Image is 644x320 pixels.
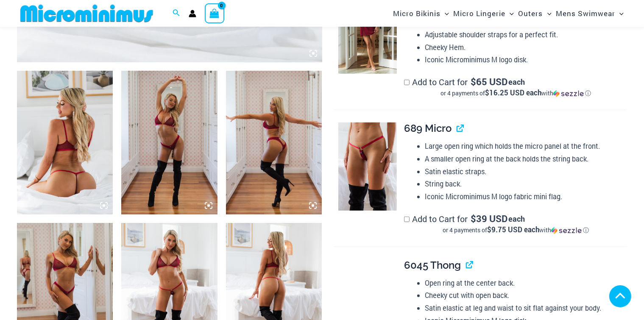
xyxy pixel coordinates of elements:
[425,53,627,66] li: Iconic Microminimus M logo disk.
[226,71,322,215] img: Guilty Pleasures Red 1045 Bra 6045 Thong
[487,225,539,234] span: $9.75 USD each
[404,259,461,271] span: 6045 Thong
[404,76,627,97] label: Add to Cart for
[404,89,627,97] div: or 4 payments of with
[205,3,224,23] a: View Shopping Cart, empty
[543,3,552,24] span: Menu Toggle
[471,212,476,225] span: $
[173,8,180,19] a: Search icon link
[554,3,626,24] a: Mens SwimwearMenu ToggleMenu Toggle
[404,122,452,134] span: 689 Micro
[425,28,627,41] li: Adjustable shoulder straps for a perfect fit.
[440,3,449,24] span: Menu Toggle
[453,3,505,24] span: Micro Lingerie
[425,302,627,314] li: Satin elastic at leg and waist to sit flat against your body.
[471,75,476,88] span: $
[404,80,410,85] input: Add to Cart for$65 USD eachor 4 payments of$16.25 USD eachwithSezzle Click to learn more about Se...
[391,3,451,24] a: Micro BikinisMenu ToggleMenu Toggle
[553,90,584,97] img: Sezzle
[121,71,217,215] img: Guilty Pleasures Red 1045 Bra 6045 Thong
[556,3,615,24] span: Mens Swimwear
[425,277,627,289] li: Open ring at the center back.
[508,214,525,223] span: each
[425,289,627,302] li: Cheeky cut with open back.
[615,3,624,24] span: Menu Toggle
[519,3,543,24] span: Outers
[425,165,627,178] li: Satin elastic straps.
[404,226,627,234] div: or 4 payments of with
[551,227,582,234] img: Sezzle
[404,89,627,97] div: or 4 payments of$16.25 USD eachwithSezzle Click to learn more about Sezzle
[425,178,627,190] li: String back.
[471,214,507,223] span: 39 USD
[189,10,196,17] a: Account icon link
[17,71,113,215] img: Guilty Pleasures Red 1045 Bra 689 Micro
[451,3,516,24] a: Micro LingerieMenu ToggleMenu Toggle
[508,78,525,86] span: each
[404,217,410,222] input: Add to Cart for$39 USD eachor 4 payments of$9.75 USD eachwithSezzle Click to learn more about Sezzle
[485,88,541,97] span: $16.25 USD each
[425,190,627,203] li: Iconic Microminimus M logo fabric mini flag.
[404,213,627,234] label: Add to Cart for
[17,4,156,23] img: MM SHOP LOGO FLAT
[425,153,627,165] li: A smaller open ring at the back holds the string back.
[425,41,627,54] li: Cheeky Hem.
[404,226,627,234] div: or 4 payments of$9.75 USD eachwithSezzle Click to learn more about Sezzle
[505,3,514,24] span: Menu Toggle
[471,78,507,86] span: 65 USD
[425,140,627,153] li: Large open ring which holds the micro panel at the front.
[390,1,627,25] nav: Site Navigation
[338,122,397,210] img: Guilty Pleasures Red 689 Micro
[516,3,554,24] a: OutersMenu ToggleMenu Toggle
[393,3,440,24] span: Micro Bikinis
